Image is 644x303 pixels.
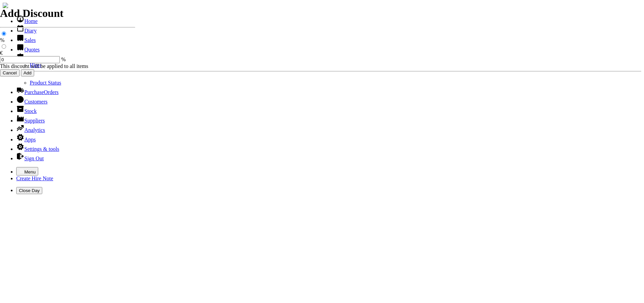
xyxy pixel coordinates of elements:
li: Suppliers [16,114,641,124]
button: Close Day [16,187,42,194]
input: € [2,44,6,49]
a: PurchaseOrders [16,89,58,95]
ul: Hire Notes [16,62,641,86]
a: Apps [16,137,36,142]
a: Sign Out [16,156,44,161]
li: Sales [16,34,641,43]
a: Stock [16,108,37,114]
a: Product Status [30,80,61,86]
button: Menu [16,167,38,176]
input: Add [21,69,34,76]
a: Settings & tools [16,146,59,152]
a: Suppliers [16,118,45,123]
a: Analytics [16,127,45,133]
span: % [61,56,66,62]
a: Customers [16,99,47,104]
input: % [2,31,6,36]
li: Stock [16,105,641,114]
li: Hire Notes [16,53,641,86]
a: Create Hire Note [16,176,53,181]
